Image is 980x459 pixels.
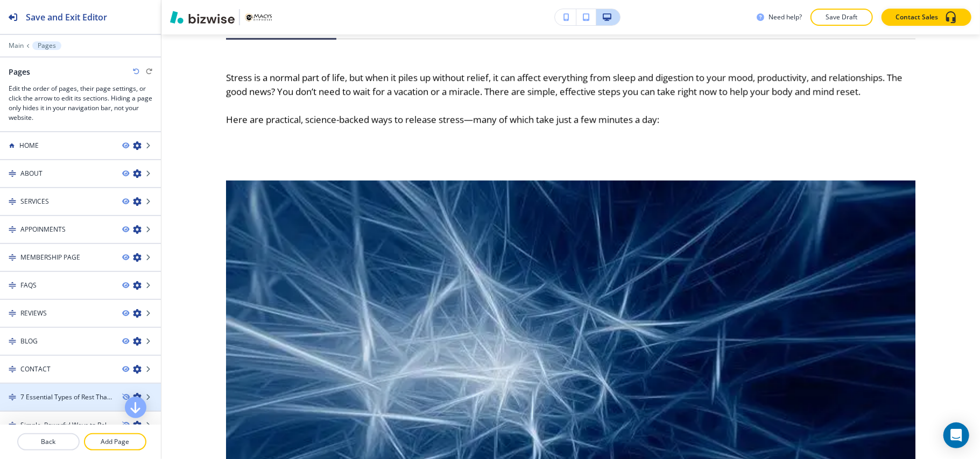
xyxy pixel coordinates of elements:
[84,433,146,450] button: Add Page
[20,197,49,206] h4: SERVICES
[9,198,16,205] img: Drag
[20,392,114,402] h4: 7 Essential Types of Rest That Recharge Your Life
[9,254,16,261] img: Drag
[9,84,152,123] h3: Edit the order of pages, their page settings, or click the arrow to edit its sections. Hiding a p...
[9,66,30,77] h2: Pages
[9,338,16,345] img: Drag
[943,422,969,448] div: Open Intercom Messenger
[38,42,56,49] p: Pages
[824,12,859,22] p: Save Draft
[896,12,938,22] p: Contact Sales
[226,71,915,99] p: Stress is a normal part of life, but when it piles up without relief, it can affect everything fr...
[20,253,80,262] h4: MEMBERSHIP PAGE
[9,226,16,233] img: Drag
[9,170,16,177] img: Drag
[26,11,107,24] h2: Save and Exit Editor
[32,41,61,50] button: Pages
[20,336,38,346] h4: BLOG
[18,437,79,447] p: Back
[9,282,16,289] img: Drag
[769,12,802,22] h3: Need help?
[17,433,80,450] button: Back
[9,393,16,401] img: Drag
[9,365,16,373] img: Drag
[9,421,16,429] img: Drag
[20,225,66,234] h4: APPOINMENTS
[9,310,16,317] img: Drag
[226,113,915,127] p: Here are practical, science-backed ways to release stress—many of which take just a few minutes a...
[85,437,145,447] p: Add Page
[20,420,114,430] h4: Simple, Powerful Ways to Release Stress—Starting [DATE]
[20,169,43,178] h4: ABOUT
[19,141,39,150] h4: HOME
[20,364,51,374] h4: CONTACT
[882,9,971,26] button: Contact Sales
[810,9,873,26] button: Save Draft
[170,11,235,24] img: Bizwise Logo
[9,42,24,49] button: Main
[20,281,37,290] h4: FAQS
[20,309,47,318] h4: REVIEWS
[244,12,273,23] img: Your Logo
